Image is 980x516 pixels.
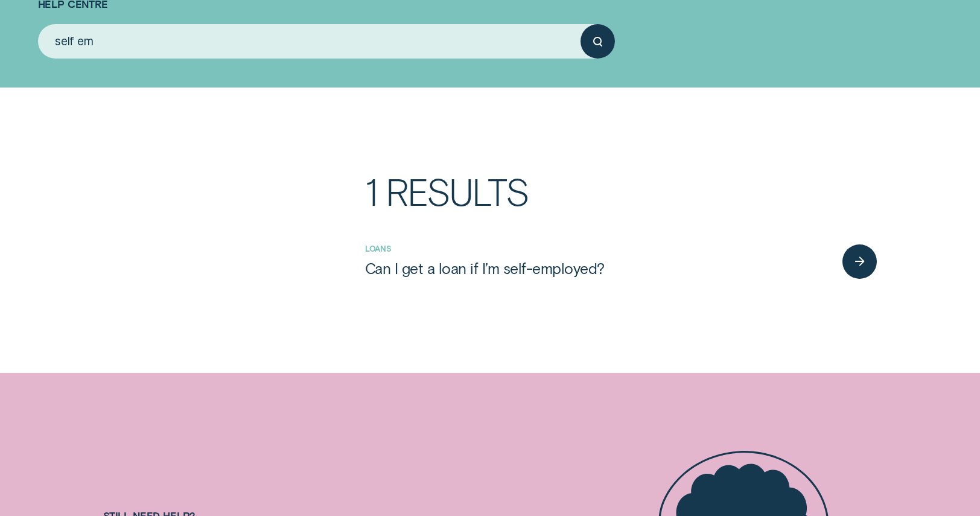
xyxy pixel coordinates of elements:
input: Search for anything... [38,24,581,59]
a: Loans [365,244,392,253]
h3: 1 Results [365,173,877,235]
a: Can I get a loan if I’m self-employed? [365,259,835,278]
button: Submit your search query. [581,24,615,59]
div: Can I get a loan if I’m self-employed? [365,259,605,278]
